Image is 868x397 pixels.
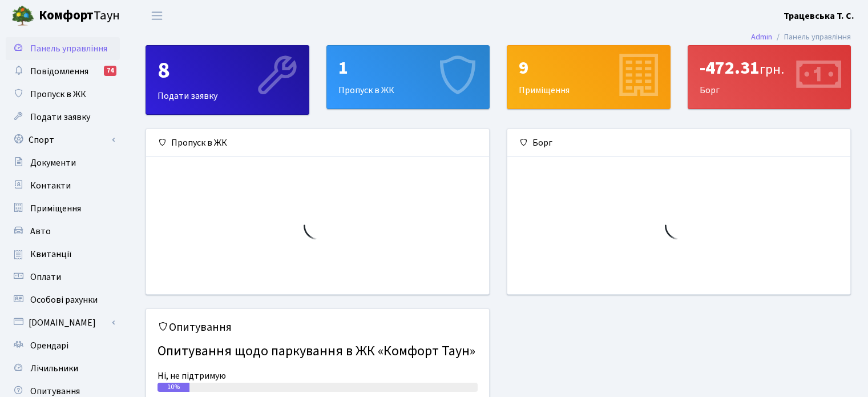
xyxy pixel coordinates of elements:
[338,57,478,79] div: 1
[30,179,71,192] span: Контакти
[507,45,671,109] a: 9Приміщення
[30,65,88,78] span: Повідомлення
[6,60,120,83] a: Повідомлення74
[30,339,68,352] span: Орендарі
[6,357,120,380] a: Лічильники
[688,46,851,109] div: Борг
[760,59,784,79] span: грн.
[734,25,868,49] nav: breadcrumb
[751,31,772,43] a: Admin
[6,37,120,60] a: Панель управління
[158,320,478,334] h5: Опитування
[158,369,478,383] div: Ні, не підтримую
[39,6,120,26] span: Таун
[507,46,670,109] div: Приміщення
[146,46,309,114] div: Подати заявку
[30,88,86,101] span: Пропуск в ЖК
[507,129,850,157] div: Борг
[6,266,120,288] a: Оплати
[146,129,489,157] div: Пропуск в ЖК
[30,271,61,283] span: Оплати
[6,243,120,266] a: Квитанції
[158,57,297,85] div: 8
[6,197,120,220] a: Приміщення
[6,334,120,357] a: Орендарі
[6,174,120,197] a: Контакти
[700,57,839,79] div: -472.31
[784,10,854,22] b: Трацевська Т. С.
[6,288,120,311] a: Особові рахунки
[30,248,72,260] span: Квитанції
[30,111,90,123] span: Подати заявку
[30,42,107,55] span: Панель управління
[143,6,171,25] button: Переключити навігацію
[104,66,116,76] div: 74
[146,45,309,115] a: 8Подати заявку
[327,46,490,109] div: Пропуск в ЖК
[6,220,120,243] a: Авто
[6,311,120,334] a: [DOMAIN_NAME]
[30,362,78,375] span: Лічильники
[158,339,478,364] h4: Опитування щодо паркування в ЖК «Комфорт Таун»
[39,6,94,25] b: Комфорт
[30,294,98,306] span: Особові рахунки
[30,225,51,238] span: Авто
[30,202,81,215] span: Приміщення
[6,151,120,174] a: Документи
[6,129,120,151] a: Спорт
[772,31,851,43] li: Панель управління
[30,157,76,169] span: Документи
[158,383,189,392] div: 10%
[784,9,854,23] a: Трацевська Т. С.
[11,5,34,27] img: logo.png
[6,83,120,106] a: Пропуск в ЖК
[6,106,120,129] a: Подати заявку
[326,45,490,109] a: 1Пропуск в ЖК
[519,57,659,79] div: 9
